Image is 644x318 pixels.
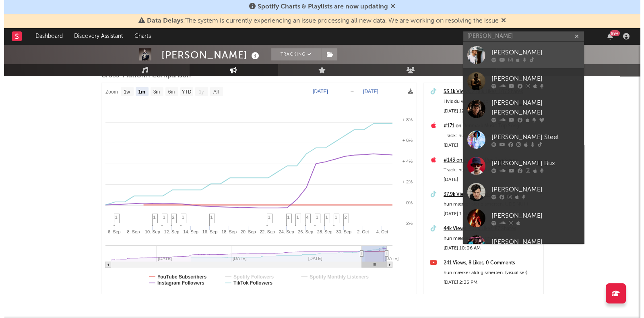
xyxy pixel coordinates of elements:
span: 1 [159,215,161,220]
text: TikTok Followers [229,280,268,286]
text: 1m [134,89,141,95]
span: 2 [341,215,343,220]
text: 12. Sep [160,229,175,234]
div: [DATE] 2:35 PM [440,278,535,287]
text: 22. Sep [256,229,271,234]
text: YouTube Subscribers [153,274,203,280]
text: 18. Sep [217,229,233,234]
div: [PERSON_NAME] [487,237,576,247]
span: 1 [322,215,324,220]
text: 4. Oct [372,229,384,234]
span: Spotify Charts & Playlists are now updating [254,4,384,10]
text: 16. Sep [198,229,213,234]
div: [PERSON_NAME] [487,74,576,83]
span: 1 [331,215,333,220]
div: [PERSON_NAME] [PERSON_NAME] [487,98,576,118]
span: Dismiss [497,18,502,24]
text: Spotify Monthly Listeners [305,274,365,280]
a: Charts [125,28,153,44]
text: YTD [178,89,187,95]
div: [PERSON_NAME] [487,185,576,194]
div: [PERSON_NAME] [487,48,576,57]
text: Spotify Followers [229,274,270,280]
text: 1w [120,89,126,95]
a: #143 on Denmark Pop Top Songs [440,156,535,165]
span: : The system is currently experiencing an issue processing all new data. We are working on resolv... [143,18,495,24]
text: 26. Sep [294,229,309,234]
div: [DATE] 1:18 PM [440,209,535,219]
div: [PERSON_NAME] Steel [487,132,576,142]
div: [PERSON_NAME] [487,211,576,220]
text: + 2% [398,179,409,184]
text: All [209,89,214,95]
div: 99 + [606,30,616,36]
a: Dashboard [26,28,64,44]
a: [PERSON_NAME] [459,205,580,231]
span: 4 [302,215,305,220]
span: 1 [312,215,314,220]
text: → [346,89,351,94]
text: 6m [164,89,171,95]
div: [DATE] [440,175,535,185]
text: Zoom [101,89,114,95]
a: [PERSON_NAME] [459,179,580,205]
text: + 8% [398,117,409,122]
text: 2. Oct [353,229,365,234]
text: + 4% [398,159,409,164]
a: [PERSON_NAME] Bux [459,153,580,179]
text: 24. Sep [275,229,290,234]
span: Data Delays [143,18,179,24]
div: [PERSON_NAME] [157,48,257,62]
text: 20. Sep [236,229,252,234]
div: [DATE] [440,141,535,150]
button: Tracking [267,48,318,60]
text: [DATE] [309,89,324,94]
text: 14. Sep [179,229,194,234]
div: [DATE] 12:51 PM [440,106,535,116]
a: 241 Views, 8 Likes, 0 Comments [440,258,535,268]
a: [PERSON_NAME] [PERSON_NAME] [459,94,580,127]
button: 99+ [603,33,609,39]
text: 8. Sep [123,229,136,234]
a: 53.1k Views, 2.88k Likes, 107 Shares [440,87,535,97]
div: [PERSON_NAME] Bux [487,158,576,168]
span: 1 [283,215,286,220]
text: 3m [149,89,156,95]
span: 1 [178,215,180,220]
a: 37.9k Views, 1.74k Likes, 27 Shares [440,190,535,200]
div: Track: hun mærker aldrig smerten. [440,131,535,141]
span: 1 [264,215,266,220]
a: [PERSON_NAME] Steel [459,127,580,153]
div: Track: hun mærker aldrig smerten. [440,165,535,175]
text: Instagram Followers [153,280,200,286]
a: Image: 1.28k Likes, 30 Comments [440,293,535,302]
text: 28. Sep [313,229,328,234]
div: #171 on Denmark Music Top Songs [440,121,535,131]
text: 0% [402,200,409,205]
text: 1y [194,89,200,95]
a: [PERSON_NAME] [459,68,580,94]
text: -2% [400,221,409,226]
div: hun mærker aldrig smerten. UDE NU!!! [440,200,535,209]
text: [DATE] [380,256,394,261]
text: + 6% [398,138,409,143]
input: Search for artists [459,31,580,42]
span: 1 [293,215,295,220]
div: hun mærker aldrig smerten. (visualiser) [440,268,535,278]
a: 44k Views, 2.75k Likes, 67 Shares [440,224,535,234]
text: 6. Sep [103,229,116,234]
span: Dismiss [386,4,391,10]
div: hun mærker aldrig smerten. [PERSON_NAME] NU !!!! [440,234,535,243]
a: Discovery Assistant [64,28,125,44]
div: Hvis du vil se mig go CRAZY så køb billet i bio😌 [440,97,535,106]
span: 1 [206,215,209,220]
a: [PERSON_NAME] [459,42,580,68]
div: [DATE] 10:06 AM [440,243,535,253]
span: 1 [149,215,152,220]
